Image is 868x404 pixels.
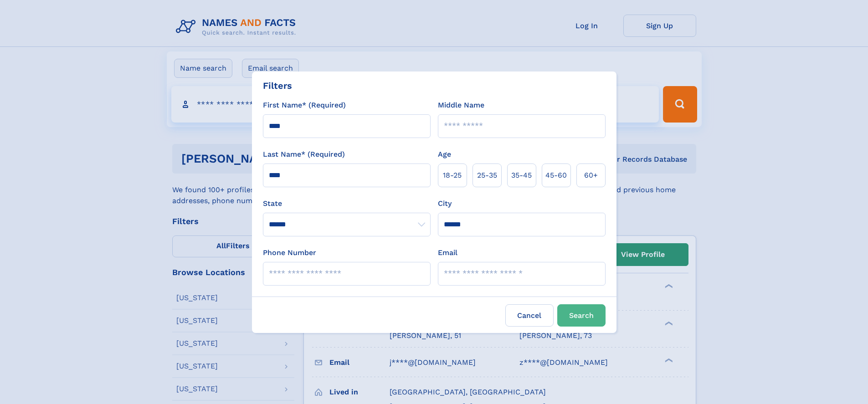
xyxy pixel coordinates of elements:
[263,79,292,92] div: Filters
[438,149,451,160] label: Age
[438,247,457,258] label: Email
[584,170,598,181] span: 60+
[511,170,532,181] span: 35‑45
[443,170,462,181] span: 18‑25
[263,198,431,209] label: State
[505,304,554,327] label: Cancel
[438,198,452,209] label: City
[263,100,346,111] label: First Name* (Required)
[263,149,345,160] label: Last Name* (Required)
[477,170,497,181] span: 25‑35
[545,170,567,181] span: 45‑60
[263,247,316,258] label: Phone Number
[438,100,484,111] label: Middle Name
[557,304,606,327] button: Search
